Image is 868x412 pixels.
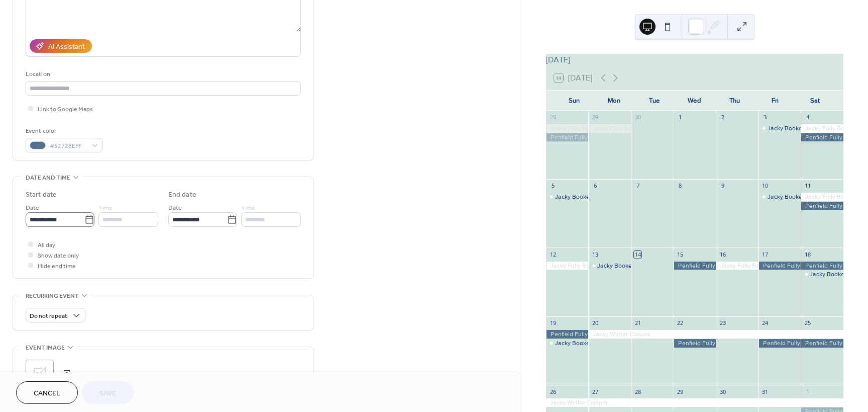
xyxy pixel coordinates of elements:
[588,124,631,133] div: Jacky Fully Booked
[549,182,557,190] div: 5
[804,319,811,327] div: 25
[26,190,57,200] div: Start date
[801,193,843,201] div: Jacky Fully Booked
[168,190,196,200] div: End date
[588,330,843,339] div: Jacky Winter Closure
[594,91,634,111] div: Mon
[755,91,795,111] div: Fri
[677,388,684,395] div: 29
[801,262,843,270] div: Penfield Fully Booked
[546,133,589,142] div: Penfield Fully Booked
[758,262,801,270] div: Penfield Fully Booked
[591,114,599,121] div: 29
[546,339,589,348] div: Jacky Booked AM
[555,339,604,348] div: Jacky Booked AM
[38,104,93,115] span: Link to Google Maps
[555,193,604,201] div: Jacky Booked AM
[38,240,55,251] span: All day
[810,270,858,279] div: Jacky Booked PM
[804,114,811,121] div: 4
[98,203,113,213] span: Time
[591,388,599,395] div: 27
[719,114,726,121] div: 2
[801,339,843,348] div: Penfield Fully Booked
[804,251,811,258] div: 18
[591,182,599,190] div: 6
[758,339,801,348] div: Penfield Fully Booked
[554,91,594,111] div: Sun
[634,114,641,121] div: 30
[677,251,684,258] div: 15
[26,126,101,136] div: Event color
[26,360,54,388] div: ;
[48,42,85,52] div: AI Assistant
[26,173,70,183] span: Date and time
[168,203,182,213] span: Date
[719,182,726,190] div: 9
[719,388,726,395] div: 30
[801,202,843,210] div: Penfield Fully Booked
[804,182,811,190] div: 11
[38,251,79,261] span: Show date only
[768,124,816,133] div: Jacky Booked PM
[26,291,79,301] span: Recurring event
[677,182,684,190] div: 8
[758,193,801,201] div: Jacky Booked PM
[674,262,716,270] div: Penfield Fully Booked
[719,251,726,258] div: 16
[762,182,769,190] div: 10
[26,69,299,79] div: Location
[591,251,599,258] div: 13
[634,182,641,190] div: 7
[675,91,715,111] div: Wed
[588,262,631,270] div: Jacky Booked PM
[801,270,843,279] div: Jacky Booked PM
[768,193,816,201] div: Jacky Booked PM
[634,388,641,395] div: 28
[762,251,769,258] div: 17
[546,54,843,66] div: [DATE]
[26,203,39,213] span: Date
[677,319,684,327] div: 22
[801,133,843,142] div: Penfield Fully Booked
[716,262,758,270] div: Jacky Fully Booked
[634,251,641,258] div: 14
[546,330,589,339] div: Penfield Fully Booked
[546,124,589,133] div: Jacky Fully Booked
[677,114,684,121] div: 1
[795,91,835,111] div: Sat
[546,193,589,201] div: Jacky Booked AM
[549,251,557,258] div: 12
[241,203,255,213] span: Time
[719,319,726,327] div: 23
[715,91,755,111] div: Thu
[549,319,557,327] div: 19
[16,381,78,404] button: Cancel
[762,319,769,327] div: 24
[549,114,557,121] div: 28
[546,398,843,407] div: Jacky Winter Closure
[634,91,675,111] div: Tue
[591,319,599,327] div: 20
[758,124,801,133] div: Jacky Booked PM
[34,388,60,399] span: Cancel
[30,310,67,322] span: Do not repeat
[762,388,769,395] div: 31
[597,262,646,270] div: Jacky Booked PM
[38,261,76,272] span: Hide end time
[762,114,769,121] div: 3
[30,39,92,53] button: AI Assistant
[26,343,65,353] span: Event image
[50,141,87,151] span: #52728EFF
[674,339,716,348] div: Penfield Fully Booked
[801,124,843,133] div: Jacky Fully Booked
[634,319,641,327] div: 21
[546,262,589,270] div: Jacky Fully Booked
[549,388,557,395] div: 26
[804,388,811,395] div: 1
